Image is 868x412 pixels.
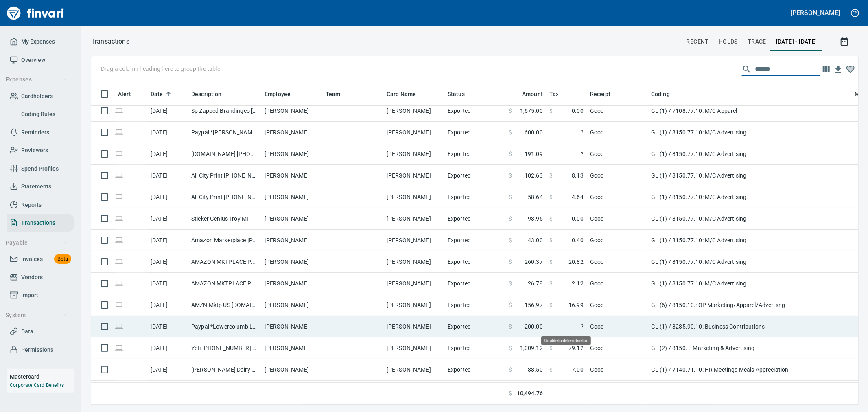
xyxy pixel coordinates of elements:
[651,89,670,99] span: Coding
[21,272,43,283] span: Vendors
[10,382,64,388] a: Corporate Card Benefits
[7,341,74,359] a: Permissions
[509,107,512,115] span: $
[54,254,71,264] span: Beta
[147,143,188,165] td: [DATE]
[549,322,584,331] span: ?
[509,193,512,201] span: $
[383,359,444,381] td: [PERSON_NAME]
[387,89,426,99] span: Card Name
[6,238,67,248] span: Payable
[261,143,322,165] td: [PERSON_NAME]
[261,359,322,381] td: [PERSON_NAME]
[188,143,261,165] td: [DOMAIN_NAME] [PHONE_NUMBER] Ca
[525,258,543,266] span: 260.37
[115,302,123,307] span: Online transaction
[549,150,584,158] span: ?
[520,344,543,352] span: 1,009.12
[21,290,38,300] span: Import
[528,366,543,374] span: 88.50
[525,322,543,331] span: 200.00
[444,122,505,143] td: Exported
[587,122,648,143] td: Good
[2,72,70,87] button: Expenses
[7,322,74,341] a: Data
[568,344,584,352] span: 79.12
[549,107,553,115] span: $
[188,273,261,294] td: AMAZON MKTPLACE PMTS [DOMAIN_NAME][URL] WA
[387,89,416,99] span: Card Name
[844,63,857,75] button: Column choices favorited. Click to reset to default
[549,366,584,374] span: AI confidence: 99.0%
[21,55,45,65] span: Overview
[115,173,123,178] span: Online transaction
[549,128,584,136] span: ?
[791,9,840,17] h5: [PERSON_NAME]
[517,389,543,398] span: 10,494.76
[115,237,123,243] span: Online transaction
[91,37,129,46] nav: breadcrumb
[587,337,648,359] td: Good
[444,100,505,122] td: Exported
[10,372,74,381] h6: Mastercard
[549,128,584,136] span: Unable to determine tax
[648,122,851,143] td: GL (1) / 8150.77.10: M/C Advertising
[115,345,123,351] span: Online transaction
[261,381,322,402] td: [PERSON_NAME]
[188,294,261,316] td: AMZN Mktp US [DOMAIN_NAME][URL] WA
[188,337,261,359] td: Yeti [PHONE_NUMBER] 5123949384 DE
[572,107,584,115] span: 0.00
[590,89,610,99] span: Receipt
[115,194,123,199] span: Online transaction
[147,316,188,337] td: [DATE]
[587,100,648,122] td: Good
[648,316,851,337] td: GL (1) / 8285.90.10: Business Contributions
[383,316,444,337] td: [PERSON_NAME]
[147,165,188,186] td: [DATE]
[21,200,42,210] span: Reports
[509,389,512,398] span: $
[383,143,444,165] td: [PERSON_NAME]
[444,359,505,381] td: Exported
[265,89,301,99] span: Employee
[383,337,444,359] td: [PERSON_NAME]
[261,251,322,273] td: [PERSON_NAME]
[444,143,505,165] td: Exported
[7,33,74,51] a: My Expenses
[21,37,55,47] span: My Expenses
[509,236,512,244] span: $
[118,89,142,99] span: Alert
[528,193,543,201] span: 58.64
[549,344,553,352] span: $
[21,254,43,264] span: Invoices
[188,230,261,251] td: Amazon Marketplace [PHONE_NUMBER] Us
[151,89,163,99] span: Date
[651,89,680,99] span: Coding
[115,129,123,135] span: Online transaction
[509,322,512,331] span: $
[444,208,505,230] td: Exported
[326,89,341,99] span: Team
[648,251,851,273] td: GL (1) / 8150.77.10: M/C Advertising
[21,218,55,228] span: Transactions
[261,165,322,186] td: [PERSON_NAME]
[549,89,569,99] span: Tax
[7,286,74,305] a: Import
[549,215,553,223] span: $
[568,258,584,266] span: 20.82
[525,171,543,180] span: 102.63
[572,366,584,374] span: 7.00
[832,32,858,51] button: Show transactions within a particular date range
[587,208,648,230] td: Good
[587,381,648,402] td: Good
[520,107,543,115] span: 1,675.00
[383,100,444,122] td: [PERSON_NAME]
[572,171,584,180] span: 8.13
[549,344,584,352] span: AI confidence: 99.0%
[509,171,512,180] span: $
[383,294,444,316] td: [PERSON_NAME]
[648,143,851,165] td: GL (1) / 8150.77.10: M/C Advertising
[101,65,220,73] p: Drag a column heading here to group the table
[512,89,543,99] span: Amount
[115,216,123,221] span: Online transaction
